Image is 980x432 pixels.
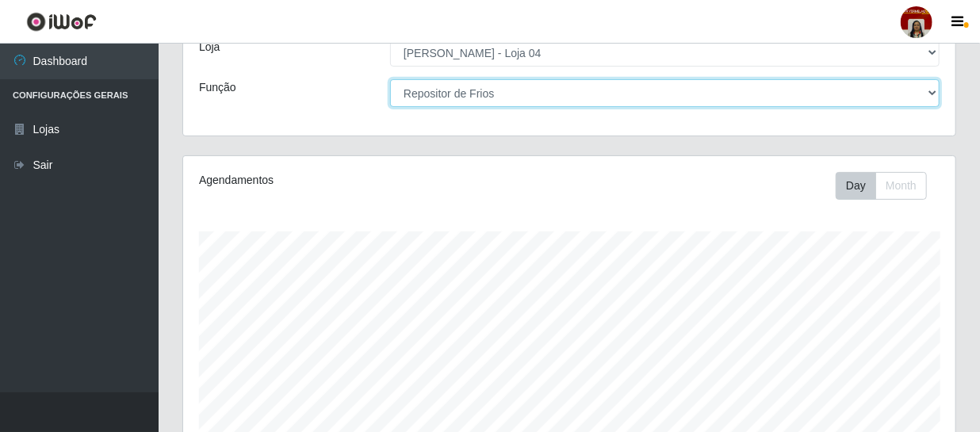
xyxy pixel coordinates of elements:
label: Função [199,79,236,96]
label: Loja [199,39,220,55]
div: First group [836,172,927,200]
button: Month [875,172,927,200]
button: Day [836,172,876,200]
div: Toolbar with button groups [836,172,940,200]
div: Agendamentos [199,172,494,189]
img: CoreUI Logo [26,12,97,32]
